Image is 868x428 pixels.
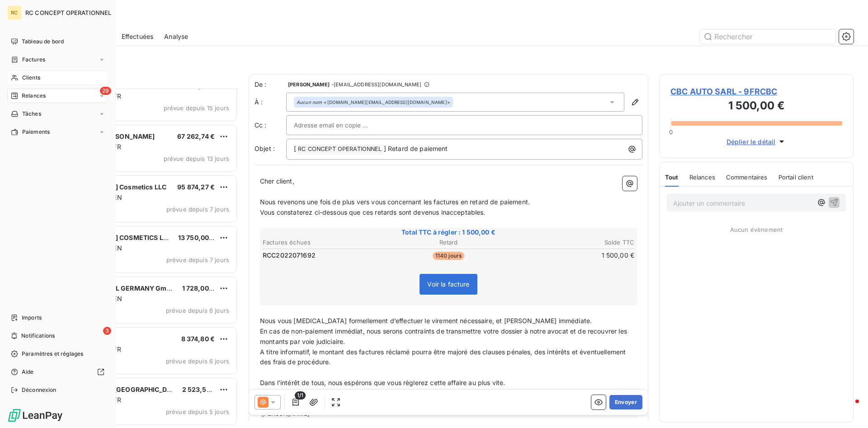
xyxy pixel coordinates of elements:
[255,145,275,152] span: Objet :
[181,335,215,343] span: 8 374,80 €
[22,128,50,136] span: Paiements
[511,238,635,247] th: Solde TTC
[7,5,22,20] div: RC
[297,99,450,105] div: <[DOMAIN_NAME][EMAIL_ADDRESS][DOMAIN_NAME]>
[670,98,842,116] h3: 1 500,00 €
[427,280,469,288] span: Voir la facture
[64,284,175,292] span: ORVEON GLOBAL GERMANY Gmbh
[331,82,421,87] span: - [EMAIL_ADDRESS][DOMAIN_NAME]
[724,136,789,147] button: Déplier le détail
[100,87,111,95] span: 29
[609,395,642,409] button: Envoyer
[22,38,64,46] span: Tableau de bord
[297,99,322,105] em: Aucun nom
[22,368,34,376] span: Aide
[22,314,42,322] span: Imports
[262,238,386,247] th: Factures échues
[511,250,635,260] td: 1 500,00 €
[384,145,448,152] span: ] Retard de paiement
[260,317,592,325] span: Nous vous [MEDICAL_DATA] formellement d’effectuer le virement nécessaire, et [PERSON_NAME] immédi...
[263,251,316,260] span: RCC2022071692
[260,327,629,345] span: En cas de non-paiement immédiat, nous serons contraints de transmettre votre dossier à notre avoc...
[260,177,294,185] span: Cher client,
[700,29,835,44] input: Rechercher
[7,365,108,379] a: Aide
[64,234,171,241] span: [PERSON_NAME] COSMETICS LLC
[164,104,229,112] span: prévue depuis 15 jours
[64,386,181,393] span: LVMH FINANCE [GEOGRAPHIC_DATA]
[730,226,783,233] span: Aucun évènement
[294,118,391,132] input: Adresse email en copie ...
[22,350,83,358] span: Paramètres et réglages
[166,357,229,365] span: prévue depuis 6 jours
[22,74,40,82] span: Clients
[295,391,306,400] span: 1/1
[255,98,286,107] label: À :
[177,132,215,140] span: 67 262,74 €
[260,208,486,216] span: Vous constaterez ci-dessous que ces retards sont devenus inacceptables.
[7,408,63,423] img: Logo LeanPay
[288,82,330,87] span: [PERSON_NAME]
[182,386,217,393] span: 2 523,52 €
[689,174,715,181] span: Relances
[22,386,57,394] span: Déconnexion
[43,89,238,428] div: grid
[164,155,229,162] span: prévue depuis 13 jours
[665,174,679,181] span: Tout
[25,9,111,16] span: RC CONCEPT OPERATIONNEL
[778,174,813,181] span: Portail client
[178,234,215,241] span: 13 750,00 €
[103,327,111,335] span: 3
[22,110,41,118] span: Tâches
[670,85,842,98] span: CBC AUTO SARL - 9FRCBC
[294,145,296,152] span: [
[433,252,465,260] span: 1140 jours
[177,183,215,191] span: 95 874,27 €
[164,32,188,41] span: Analyse
[166,307,229,314] span: prévue depuis 6 jours
[166,408,229,415] span: prévue depuis 5 jours
[726,174,768,181] span: Commentaires
[21,332,55,340] span: Notifications
[261,228,636,237] span: Total TTC à régler : 1 500,00 €
[255,80,286,89] span: De :
[122,32,154,41] span: Effectuées
[837,397,859,419] iframe: Intercom live chat
[22,92,46,100] span: Relances
[387,238,510,247] th: Retard
[166,206,229,213] span: prévue depuis 7 jours
[166,256,229,263] span: prévue depuis 7 jours
[182,284,215,292] span: 1 728,00 €
[260,348,627,366] span: A titre informatif, le montant des factures réclamé pourra être majoré des clauses pénales, des i...
[22,56,45,64] span: Factures
[726,137,776,146] span: Déplier le détail
[297,144,383,155] span: RC CONCEPT OPERATIONNEL
[255,121,286,130] label: Cc :
[260,198,530,206] span: Nous revenons une fois de plus vers vous concernant les factures en retard de paiement.
[669,128,673,136] span: 0
[260,379,505,386] span: Dans l’intérêt de tous, nous espérons que vous règlerez cette affaire au plus vite.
